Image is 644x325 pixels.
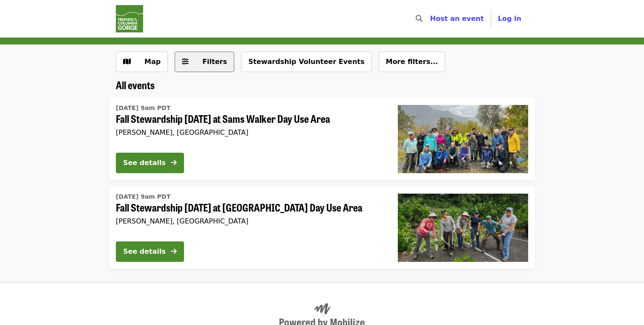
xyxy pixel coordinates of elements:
time: [DATE] 9am PDT [116,104,170,113]
span: Filters [202,58,227,66]
button: See details [116,153,184,173]
i: search icon [416,15,423,23]
div: [PERSON_NAME], [GEOGRAPHIC_DATA] [116,128,384,136]
span: Fall Stewardship [DATE] at Sams Walker Day Use Area [116,113,384,125]
span: Log in [498,15,521,23]
div: See details [123,158,166,168]
i: map icon [123,58,131,66]
img: Friends Of The Columbia Gorge - Home [116,5,143,32]
div: [PERSON_NAME], [GEOGRAPHIC_DATA] [116,217,384,225]
button: Show map view [116,52,168,72]
i: arrow-right icon [171,159,177,167]
div: See details [123,247,166,257]
button: See details [116,241,184,262]
a: See details for "Fall Stewardship Saturday at Sams Walker Day Use Area" [109,98,535,180]
button: Log in [491,10,528,27]
span: Fall Stewardship [DATE] at [GEOGRAPHIC_DATA] Day Use Area [116,201,384,214]
span: Map [144,58,161,66]
input: Search [428,9,434,29]
i: sliders-h icon [182,58,189,66]
button: Filters (0 selected) [175,52,234,72]
i: arrow-right icon [171,247,177,255]
time: [DATE] 9am PDT [116,192,170,201]
a: See details for "Fall Stewardship Saturday at St. Cloud Day Use Area" [109,187,535,269]
span: More filters... [386,58,438,66]
img: Fall Stewardship Saturday at St. Cloud Day Use Area organized by Friends Of The Columbia Gorge [398,194,528,262]
a: Host an event [430,15,484,23]
img: Fall Stewardship Saturday at Sams Walker Day Use Area organized by Friends Of The Columbia Gorge [398,105,528,173]
button: More filters... [379,52,446,72]
button: Stewardship Volunteer Events [241,52,372,72]
span: All events [116,77,155,92]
